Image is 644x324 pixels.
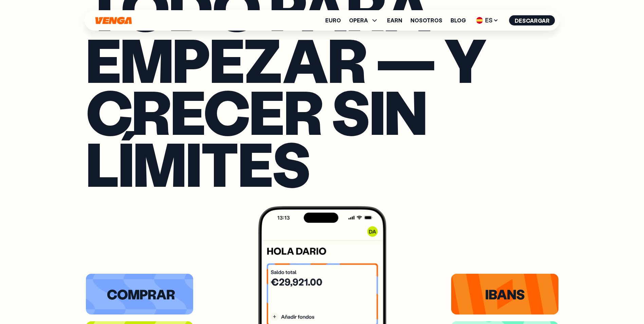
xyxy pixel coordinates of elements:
[509,15,555,25] button: Descargar
[387,18,402,23] a: Earn
[325,18,341,23] a: Euro
[349,16,379,24] span: OPERA
[450,18,466,23] a: Blog
[476,17,483,24] img: flag-es
[349,18,368,23] span: OPERA
[410,18,442,23] a: Nosotros
[95,17,133,24] svg: Inicio
[474,15,501,26] span: ES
